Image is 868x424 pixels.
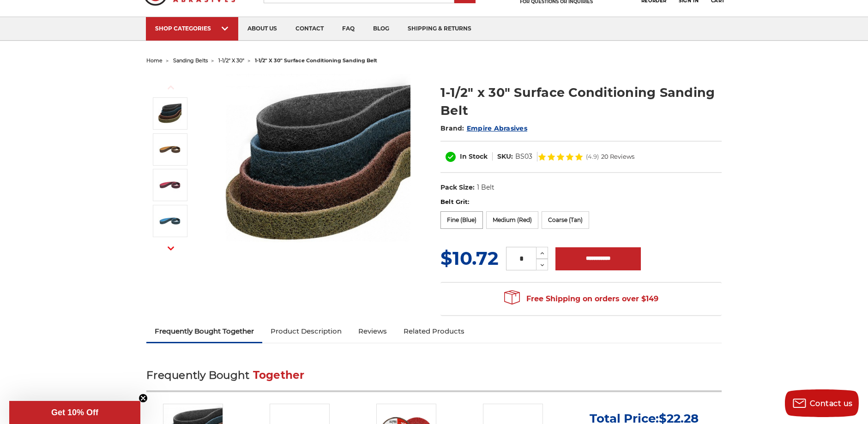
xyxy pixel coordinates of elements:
[146,369,249,382] span: Frequently Bought
[155,25,229,32] div: SHOP CATEGORIES
[440,247,499,269] span: $10.72
[173,57,208,64] a: sanding belts
[158,138,181,161] img: 1-1/2" x 30" Tan Surface Conditioning Belt
[146,321,262,341] a: Frequently Bought Together
[238,17,286,41] a: about us
[460,152,488,161] span: In Stock
[477,183,494,192] dd: 1 Belt
[218,57,244,64] a: 1-1/2" x 30"
[810,399,853,408] span: Contact us
[364,17,398,41] a: blog
[515,152,532,161] dd: BS03
[398,17,481,41] a: shipping & returns
[146,57,163,64] a: home
[785,389,859,417] button: Contact us
[253,369,305,382] span: Together
[286,17,333,41] a: contact
[440,124,464,132] span: Brand:
[440,84,722,119] h1: 1-1/2" x 30" Surface Conditioning Sanding Belt
[158,102,181,125] img: 1.5"x30" Surface Conditioning Sanding Belts
[467,124,527,132] a: Empire Abrasives
[586,154,599,160] span: (4.9)
[139,394,148,403] button: Close teaser
[440,183,475,192] dt: Pack Size:
[226,74,410,258] img: 1.5"x30" Surface Conditioning Sanding Belts
[51,408,98,417] span: Get 10% Off
[158,209,181,233] img: 1-1/2" x 30" Blue Surface Conditioning Belt
[350,321,395,341] a: Reviews
[9,401,140,424] div: Get 10% OffClose teaser
[497,152,513,161] dt: SKU:
[160,239,182,258] button: Next
[504,290,658,308] span: Free Shipping on orders over $149
[158,173,181,197] img: 1-1/2" x 30" Red Surface Conditioning Belt
[440,197,722,207] label: Belt Grit:
[262,321,350,341] a: Product Description
[333,17,364,41] a: faq
[601,154,634,160] span: 20 Reviews
[395,321,473,341] a: Related Products
[255,57,377,64] span: 1-1/2" x 30" surface conditioning sanding belt
[160,78,182,97] button: Previous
